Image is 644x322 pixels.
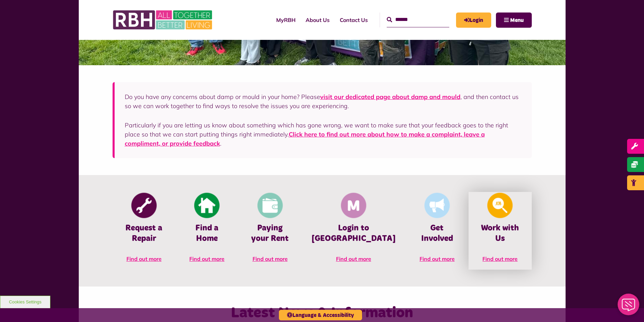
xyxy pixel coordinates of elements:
img: Pay Rent [257,193,283,218]
span: Find out more [189,255,224,262]
span: Find out more [336,255,371,262]
a: Looking For A Job Work with Us Find out more [469,192,531,270]
a: Click here to find out more about how to make a complaint, leave a compliment, or provide feedback [125,130,485,147]
span: Find out more [253,255,288,262]
img: Report Repair [131,193,157,218]
img: Get Involved [424,193,450,218]
h4: Work with Us [479,223,521,244]
img: Find A Home [194,193,220,218]
img: RBH [113,7,214,33]
a: Pay Rent Paying your Rent Find out more [238,192,301,270]
h4: Login to [GEOGRAPHIC_DATA] [312,223,396,244]
a: About Us [301,11,335,29]
span: Find out more [482,255,518,262]
a: Membership And Mutuality Login to [GEOGRAPHIC_DATA] Find out more [302,192,406,270]
a: Contact Us [335,11,373,29]
a: MyRBH [271,11,301,29]
a: visit our dedicated page about damp and mould [320,93,460,101]
span: Menu [510,18,524,23]
button: Navigation [496,13,532,28]
h4: Get Involved [416,223,458,244]
img: Membership And Mutuality [341,193,366,218]
a: Report Repair Request a Repair Find out more [113,192,175,270]
button: Language & Accessibility [279,310,362,320]
p: Do you have any concerns about damp or mould in your home? Please , and then contact us so we can... [125,92,522,110]
a: Find A Home Find a Home Find out more [175,192,238,270]
h4: Request a Repair [123,223,165,244]
p: Particularly if you are letting us know about something which has gone wrong, we want to make sur... [125,121,522,148]
a: MyRBH [456,13,491,28]
span: Find out more [126,255,162,262]
span: Find out more [420,255,455,262]
img: Looking For A Job [487,193,513,218]
h4: Find a Home [186,223,228,244]
h4: Paying your Rent [248,223,291,244]
iframe: Netcall Web Assistant for live chat [614,292,644,322]
input: Search [387,13,449,27]
a: Get Involved Get Involved Find out more [406,192,469,270]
